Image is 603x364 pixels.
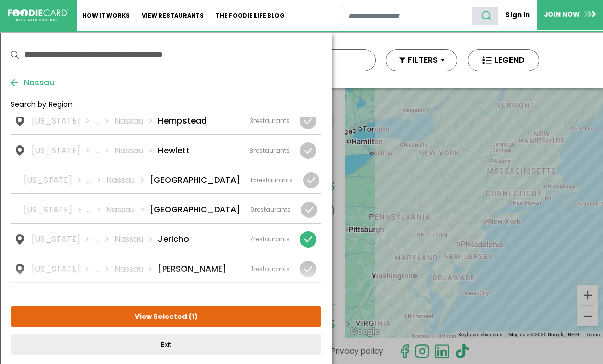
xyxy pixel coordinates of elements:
div: restaurants [250,235,290,244]
span: 3 [250,116,253,125]
button: FILTERS [386,49,457,71]
li: [US_STATE] [24,174,87,186]
li: [PERSON_NAME] [158,263,226,275]
li: ... [87,174,106,186]
li: Hewlett [158,144,190,157]
li: Nassau [114,115,158,127]
span: Nassau [18,77,55,89]
span: 1 [192,311,194,321]
span: 15 [250,176,257,184]
a: [US_STATE] ... Nassau [GEOGRAPHIC_DATA] 9restaurants [11,194,321,223]
li: [GEOGRAPHIC_DATA] [150,174,240,186]
li: [US_STATE] [32,144,95,157]
li: [US_STATE] [32,115,95,127]
li: Nassau [114,144,158,157]
button: Exit [11,334,321,355]
div: restaurants [250,176,293,185]
div: restaurants [249,146,290,155]
li: ... [95,115,114,127]
li: [US_STATE] [32,263,95,275]
li: ... [95,233,114,246]
li: Nassau [114,233,158,246]
span: 8 [249,146,253,155]
div: restaurants [250,205,291,214]
li: [US_STATE] [24,204,87,216]
a: [US_STATE] ... Nassau [GEOGRAPHIC_DATA] 15restaurants [11,164,321,193]
li: Nassau [106,204,150,216]
span: 1 [251,264,253,273]
li: [US_STATE] [32,233,95,246]
span: 9 [250,205,254,214]
div: Search by Region [11,99,321,117]
a: [US_STATE] ... Nassau [PERSON_NAME] 1restaurants [11,253,321,282]
a: [US_STATE] ... Nassau Jericho 7restaurants [11,224,321,253]
a: [US_STATE] ... Nassau Hewlett 8restaurants [11,135,321,164]
li: [GEOGRAPHIC_DATA] [150,204,240,216]
li: ... [87,204,106,216]
div: restaurants [250,116,290,126]
li: Hempstead [158,115,207,127]
a: [US_STATE] ... Nassau Hempstead 3restaurants [11,105,321,134]
input: restaurant search [342,7,473,25]
li: Nassau [106,174,150,186]
li: ... [95,144,114,157]
button: search [472,7,498,25]
img: FoodieCard; Eat, Drink, Save, Donate [8,9,69,21]
button: View Selected (1) [11,306,321,327]
button: LEGEND [468,49,539,71]
li: Nassau [114,263,158,275]
button: Nassau [11,77,55,89]
li: Jericho [158,233,189,246]
a: [US_STATE] ... Nassau Levittown 8restaurants [11,283,321,312]
div: restaurants [251,264,290,274]
span: 7 [250,235,253,244]
li: ... [95,263,114,275]
a: Sign In [498,6,537,24]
